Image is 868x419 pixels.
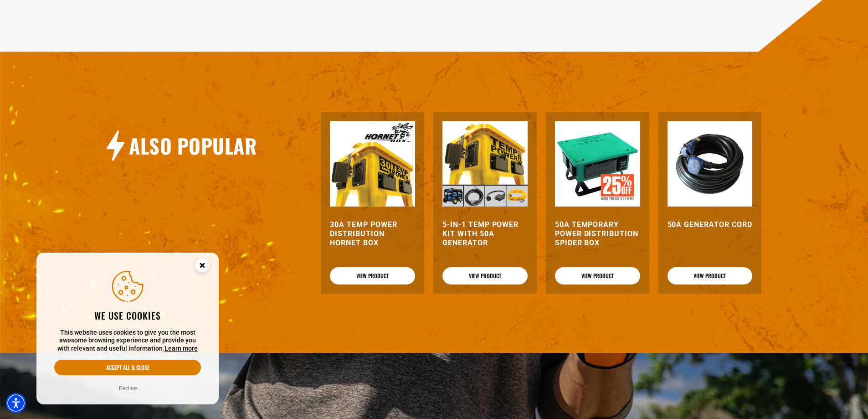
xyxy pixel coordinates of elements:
[129,133,257,159] h2: Also Popular
[555,267,640,285] a: View Product
[164,345,198,352] a: This website uses cookies to give you the most awesome browsing experience and provide you with r...
[116,384,139,393] button: Decline
[330,220,415,248] a: 30A Temp Power Distribution Hornet Box
[330,121,415,207] img: 30A Temp Power Distribution Hornet Box
[330,267,415,285] a: View Product
[54,310,201,321] h2: We use cookies
[442,220,528,248] a: 5-in-1 Temp Power Kit with 50A Generator
[36,253,219,405] aside: Cookie Consent
[668,121,753,207] img: 50A Generator Cord
[555,220,640,248] a: 50A Temporary Power Distribution Spider Box
[6,393,26,413] div: Accessibility Menu
[668,220,753,229] a: 50A Generator Cord
[54,360,201,375] button: Accept all & close
[54,329,201,353] p: This website uses cookies to give you the most awesome browsing experience and provide you with r...
[555,121,640,207] img: 50A Temporary Power Distribution Spider Box
[442,121,528,207] img: 5-in-1 Temp Power Kit with 50A Generator
[186,253,219,281] button: Close this option
[442,267,528,285] a: View Product
[668,267,753,285] a: View Product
